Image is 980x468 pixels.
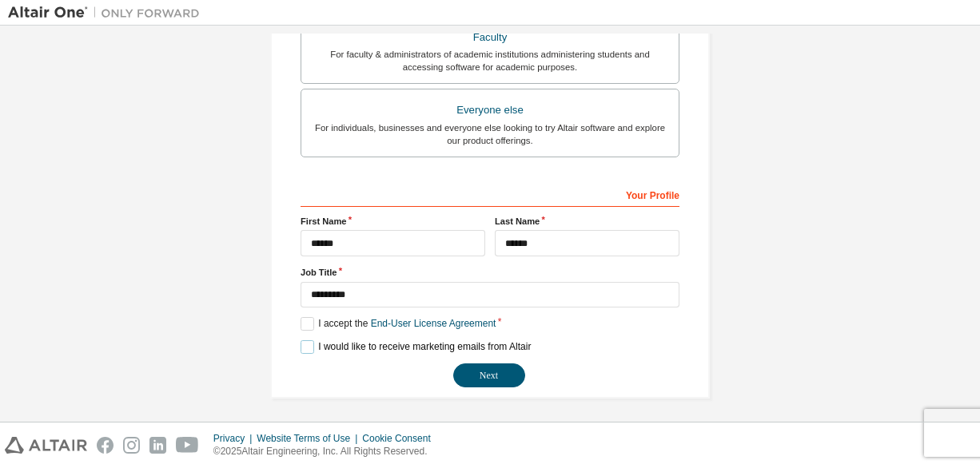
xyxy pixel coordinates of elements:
label: Job Title [301,266,679,279]
div: For faculty & administrators of academic institutions administering students and accessing softwa... [311,48,669,73]
button: Next [453,363,525,387]
div: Website Terms of Use [257,432,362,445]
label: First Name [301,215,485,228]
div: Privacy [213,432,257,445]
img: facebook.svg [97,437,114,454]
img: Altair One [8,5,208,21]
img: youtube.svg [176,437,199,454]
div: Everyone else [311,99,669,121]
img: linkedin.svg [149,437,166,454]
div: Cookie Consent [362,432,440,445]
div: Faculty [311,26,669,49]
div: Your Profile [301,181,679,207]
div: For individuals, businesses and everyone else looking to try Altair software and explore our prod... [311,121,669,147]
label: I would like to receive marketing emails from Altair [301,340,531,354]
label: Last Name [495,215,679,228]
a: End-User License Agreement [371,318,496,329]
img: instagram.svg [123,437,140,454]
p: © 2025 Altair Engineering, Inc. All Rights Reserved. [213,445,440,458]
label: I accept the [301,317,496,331]
img: altair_logo.svg [5,437,87,454]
